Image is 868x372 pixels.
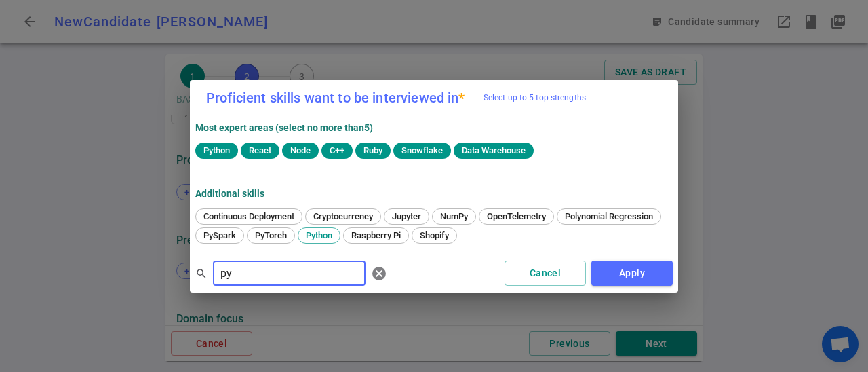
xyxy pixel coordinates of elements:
span: Python [301,230,337,240]
input: Separate search terms by comma or space [213,263,366,284]
span: C++ [324,145,350,155]
span: PyTorch [250,230,292,240]
span: Continuous Deployment [199,211,299,221]
span: cancel [371,265,387,282]
button: Apply [591,261,673,286]
span: Select up to 5 top strengths [471,91,586,105]
span: Polynomial Regression [560,211,658,221]
span: search [195,267,208,280]
div: — [471,91,478,105]
span: Cryptocurrency [309,211,378,221]
strong: Most expert areas (select no more than 5 ) [195,122,373,133]
span: PySpark [199,230,241,240]
span: Raspberry Pi [347,230,406,240]
span: OpenTelemetry [482,211,551,221]
button: Cancel [505,261,586,286]
span: Snowflake [396,145,448,155]
span: Jupyter [387,211,426,221]
span: Ruby [358,145,388,155]
strong: Additional Skills [195,188,264,199]
span: NumPy [435,211,473,221]
span: React [243,145,277,155]
span: Shopify [415,230,454,240]
span: Data Warehouse [456,145,531,155]
span: Python [198,145,235,155]
label: Proficient skills want to be interviewed in [206,91,465,105]
span: Node [285,145,316,155]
